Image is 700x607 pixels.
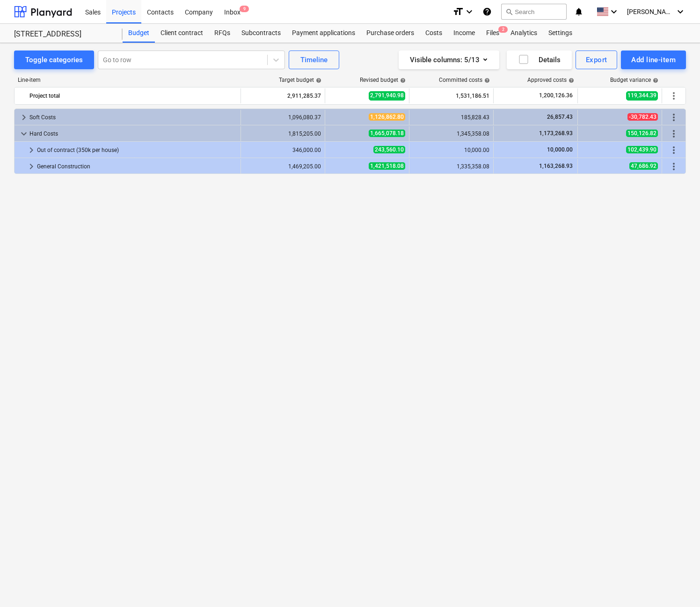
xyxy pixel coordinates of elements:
[518,54,561,66] div: Details
[627,8,674,15] span: [PERSON_NAME]
[399,51,499,69] button: Visible columns:5/13
[505,24,543,43] a: Analytics
[507,51,572,69] button: Details
[538,92,574,100] span: 1,200,126.36
[413,163,489,170] div: 1,335,358.08
[413,88,489,103] div: 1,531,186.51
[245,147,321,153] div: 346,000.00
[245,114,321,121] div: 1,096,080.37
[498,26,508,33] span: 2
[546,114,574,120] span: 26,857.43
[37,143,237,158] div: Out of contract (350k per house)
[18,112,29,123] span: keyboard_arrow_right
[464,6,475,17] i: keyboard_arrow_down
[527,77,574,83] div: Approved costs
[14,29,111,39] div: [STREET_ADDRESS]
[481,24,505,43] div: Files
[586,54,607,66] div: Export
[369,162,405,170] span: 1,421,518.08
[373,146,405,153] span: 243,560.10
[482,6,492,17] i: Knowledge base
[576,51,618,69] button: Export
[668,145,679,156] span: More actions
[668,161,679,172] span: More actions
[505,8,513,15] span: search
[236,24,286,43] a: Subcontracts
[668,128,679,139] span: More actions
[369,113,405,121] span: 1,126,862.80
[155,24,209,43] a: Client contract
[538,130,574,137] span: 1,173,268.93
[29,110,237,125] div: Soft Costs
[668,90,679,101] span: More actions
[675,6,686,17] i: keyboard_arrow_down
[668,112,679,123] span: More actions
[361,24,420,43] a: Purchase orders
[626,130,658,137] span: 150,126.82
[26,145,37,156] span: keyboard_arrow_right
[398,78,406,83] span: help
[245,130,321,137] div: 1,815,205.00
[452,6,464,17] i: format_size
[209,24,236,43] a: RFQs
[25,54,83,66] div: Toggle categories
[245,88,321,103] div: 2,911,285.37
[286,24,361,43] a: Payment applications
[481,24,505,43] a: Files2
[420,24,448,43] a: Costs
[18,128,29,139] span: keyboard_arrow_down
[123,24,155,43] a: Budget
[651,78,658,83] span: help
[413,114,489,121] div: 185,828.43
[14,77,241,83] div: Line-item
[621,51,686,69] button: Add line-item
[300,54,328,66] div: Timeline
[610,77,658,83] div: Budget variance
[26,161,37,172] span: keyboard_arrow_right
[29,88,237,103] div: Project total
[482,78,490,83] span: help
[543,24,578,43] a: Settings
[631,54,676,66] div: Add line-item
[279,77,321,83] div: Target budget
[608,6,620,17] i: keyboard_arrow_down
[314,78,321,83] span: help
[574,6,583,17] i: notifications
[360,77,406,83] div: Revised budget
[546,146,574,153] span: 10,000.00
[567,78,574,83] span: help
[289,51,339,69] button: Timeline
[629,162,658,170] span: 47,686.92
[626,146,658,153] span: 102,439.90
[37,159,237,174] div: General Construction
[245,163,321,170] div: 1,469,205.00
[369,130,405,137] span: 1,665,078.18
[29,126,237,141] div: Hard Costs
[413,147,489,153] div: 10,000.00
[14,51,94,69] button: Toggle categories
[240,6,249,12] span: 9
[538,163,574,169] span: 1,163,268.93
[439,77,490,83] div: Committed costs
[369,91,405,100] span: 2,791,940.98
[413,130,489,137] div: 1,345,358.08
[410,54,488,66] div: Visible columns : 5/13
[448,24,481,43] a: Income
[626,91,658,100] span: 119,344.39
[501,4,567,20] button: Search
[627,113,658,121] span: -30,782.43
[653,562,700,607] iframe: Chat Widget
